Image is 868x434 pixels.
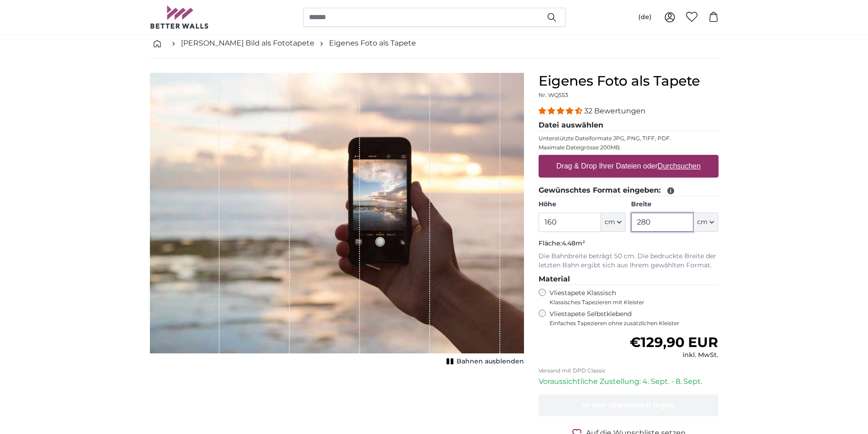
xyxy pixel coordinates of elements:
label: Höhe [539,200,626,209]
span: Nr. WQ553 [539,92,568,98]
a: [PERSON_NAME] Bild als Fototapete [181,38,314,49]
span: Klassisches Tapezieren mit Kleister [550,299,711,306]
span: Einfaches Tapezieren ohne zusätzlichen Kleister [550,320,719,327]
a: Eigenes Foto als Tapete [329,38,416,49]
button: cm [601,213,626,232]
label: Vliestapete Selbstklebend [550,310,719,327]
p: Die Bahnbreite beträgt 50 cm. Die bedruckte Breite der letzten Bahn ergibt sich aus Ihrem gewählt... [539,252,719,270]
nav: breadcrumbs [150,29,719,58]
div: inkl. MwSt. [630,351,718,360]
legend: Gewünschtes Format eingeben: [539,185,719,196]
button: Bahnen ausblenden [444,355,524,368]
u: Durchsuchen [657,162,700,170]
p: Maximale Dateigrösse 200MB. [539,144,719,151]
span: In den Warenkorb legen [582,401,675,409]
span: Bahnen ausblenden [457,357,524,366]
button: (de) [631,9,659,26]
h1: Eigenes Foto als Tapete [539,73,719,89]
button: In den Warenkorb legen [539,394,719,416]
span: cm [697,218,708,227]
p: Versand mit DPD Classic [539,367,719,374]
span: 4.48m² [562,239,585,247]
p: Fläche: [539,239,719,248]
span: 32 Bewertungen [584,107,646,115]
span: €129,90 EUR [630,334,718,351]
span: cm [605,218,615,227]
legend: Material [539,274,719,285]
p: Voraussichtliche Zustellung: 4. Sept. - 8. Sept. [539,376,719,387]
label: Drag & Drop Ihrer Dateien oder [553,157,704,175]
div: 1 of 1 [150,73,524,368]
p: Unterstützte Dateiformate JPG, PNG, TIFF, PDF. [539,135,719,142]
legend: Datei auswählen [539,120,719,131]
label: Breite [631,200,718,209]
label: Vliestapete Klassisch [550,289,711,306]
img: Betterwalls [150,5,209,29]
button: cm [693,213,718,232]
span: 4.31 stars [539,107,584,115]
